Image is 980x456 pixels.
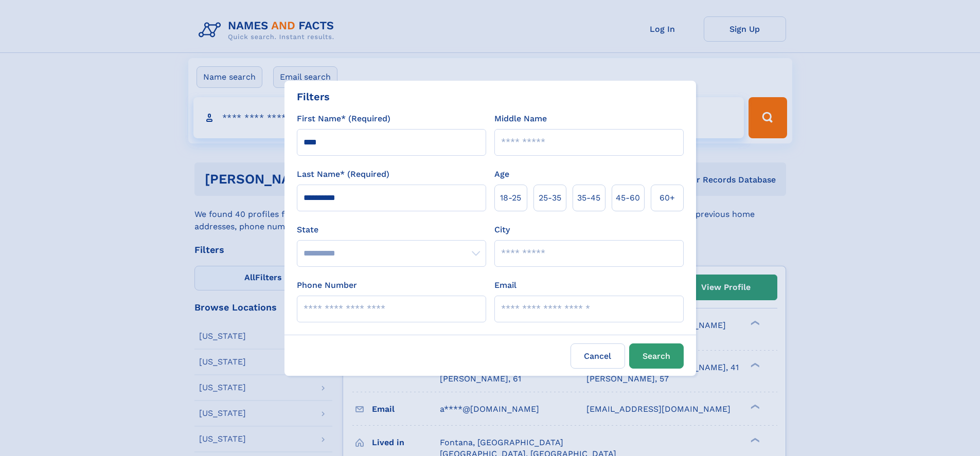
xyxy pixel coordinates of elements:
label: Phone Number [297,279,357,291]
span: 25‑35 [539,192,561,204]
label: Age [494,168,509,180]
label: Middle Name [494,113,547,125]
label: State [297,224,486,236]
span: 45‑60 [616,192,640,204]
label: City [494,224,510,236]
span: 35‑45 [577,192,600,204]
label: Cancel [571,343,625,369]
button: Search [629,343,684,369]
label: Last Name* (Required) [297,168,389,180]
label: Email [494,279,516,291]
span: 60+ [660,192,675,204]
div: Filters [297,89,330,104]
label: First Name* (Required) [297,113,390,125]
span: 18‑25 [500,192,521,204]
